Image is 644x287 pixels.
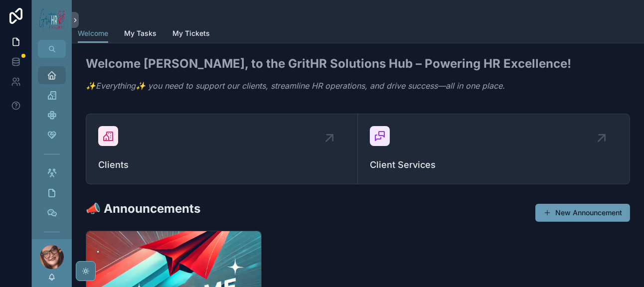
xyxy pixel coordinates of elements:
[124,28,157,38] span: My Tasks
[38,5,66,35] img: App logo
[86,55,571,72] h2: Welcome [PERSON_NAME], to the GritHR Solutions Hub – Powering HR Excellence!
[535,204,630,222] button: New Announcement
[86,81,505,91] em: ✨Everything✨ you need to support our clients, streamline HR operations, and drive success—all in ...
[86,200,200,217] h2: 📣 Announcements
[86,114,358,184] a: Clients
[124,24,157,44] a: My Tasks
[98,158,345,172] span: Clients
[370,158,618,172] span: Client Services
[78,24,108,43] a: Welcome
[172,24,210,44] a: My Tickets
[358,114,630,184] a: Client Services
[172,28,210,38] span: My Tickets
[32,58,72,239] div: scrollable content
[78,28,108,38] span: Welcome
